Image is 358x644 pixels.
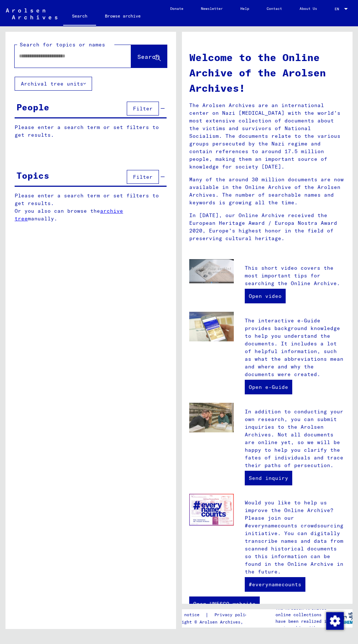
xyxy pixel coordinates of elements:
p: Many of the around 30 million documents are now available in the Online Archive of the Arolsen Ar... [189,176,345,207]
p: have been realized in partnership with [275,618,331,631]
button: Filter [127,170,159,184]
p: Please enter a search term or set filters to get results. Or you also can browse the manually. [15,192,167,223]
h1: Welcome to the Online Archive of the Arolsen Archives! [189,50,345,96]
a: Legal notice [169,611,205,619]
a: #everynamecounts [245,577,305,592]
span: Filter [133,174,153,180]
p: This short video covers the most important tips for searching the Online Archive. [245,264,345,287]
a: Open e-Guide [245,380,292,394]
div: | [169,611,259,619]
mat-label: Search for topics or names [20,41,105,48]
p: Please enter a search term or set filters to get results. [15,124,167,139]
img: eguide.jpg [189,312,234,342]
img: video.jpg [189,259,234,284]
p: The Arolsen Archives online collections [275,605,331,618]
p: The interactive e-Guide provides background knowledge to help you understand the documents. It in... [245,317,345,378]
a: Open video [245,289,286,303]
img: enc.jpg [189,494,234,526]
button: Archival tree units [15,77,92,91]
span: EN [335,7,343,11]
a: Send inquiry [245,471,292,485]
p: Copyright © Arolsen Archives, 2021 [169,619,259,625]
span: Filter [133,105,153,112]
a: Privacy policy [209,611,259,619]
img: Arolsen_neg.svg [6,8,57,19]
a: Search [63,7,96,26]
button: Search [131,45,167,68]
div: People [16,101,49,114]
p: The Arolsen Archives are an international center on Nazi [MEDICAL_DATA] with the world’s most ext... [189,102,345,171]
p: In [DATE], our Online Archive received the European Heritage Award / Europa Nostra Award 2020, Eu... [189,212,345,242]
button: Filter [127,102,159,115]
p: Would you like to help us improve the Online Archive? Please join our #everynamecounts crowdsourc... [245,499,345,576]
span: Search [137,53,159,60]
a: Browse archive [96,7,149,25]
a: Open UNESCO website [189,596,260,611]
img: inquiries.jpg [189,403,234,433]
p: In addition to conducting your own research, you can submit inquiries to the Arolsen Archives. No... [245,408,345,469]
div: Topics [16,169,49,182]
img: Change consent [326,612,344,630]
a: archive tree [15,208,123,222]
